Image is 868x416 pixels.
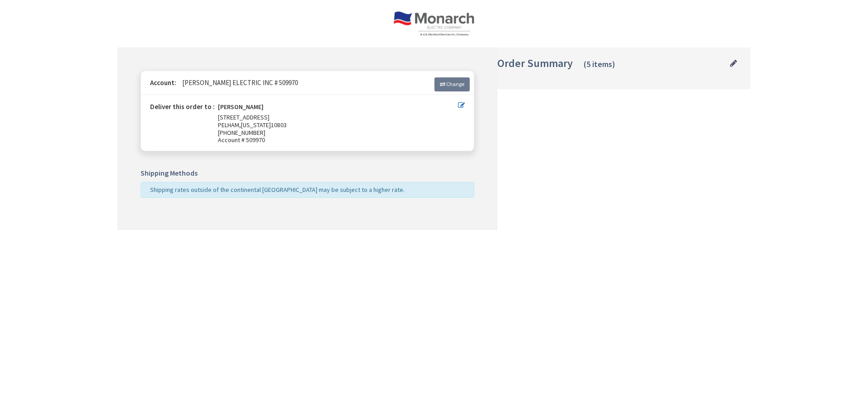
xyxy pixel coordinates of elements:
[218,129,265,137] span: [PHONE_NUMBER]
[241,121,271,129] span: [US_STATE]
[141,169,474,177] h5: Shipping Methods
[434,77,470,91] a: Change
[394,11,474,36] img: Monarch Electric Company
[218,121,241,129] span: PELHAM,
[218,113,269,121] span: [STREET_ADDRESS]
[497,56,573,70] span: Order Summary
[446,81,464,87] span: Change
[150,78,176,87] strong: Account:
[150,186,405,194] span: Shipping rates outside of the continental [GEOGRAPHIC_DATA] may be subject to a higher rate.
[218,103,264,114] strong: [PERSON_NAME]
[218,136,458,144] span: Account # 509970
[271,121,287,129] span: 10803
[584,59,615,69] span: (5 items)
[178,78,298,87] span: [PERSON_NAME] ELECTRIC INC # 509970
[150,102,215,111] strong: Deliver this order to :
